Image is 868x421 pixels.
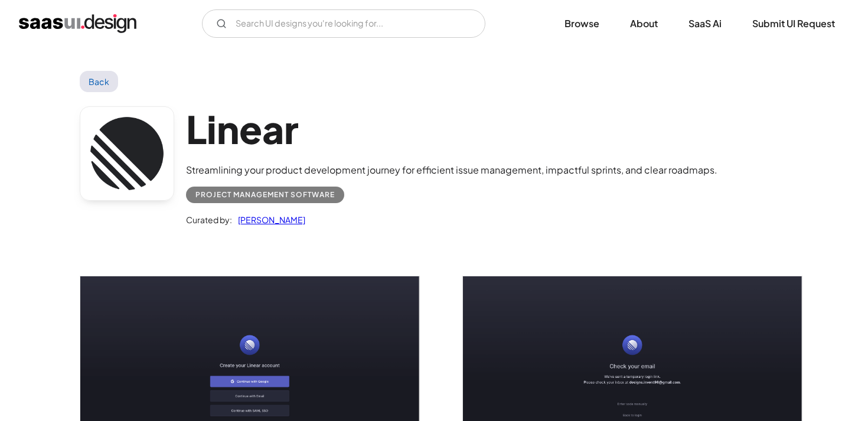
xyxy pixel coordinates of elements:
h1: Linear [186,106,717,152]
div: Project Management Software [195,188,335,202]
a: About [616,11,672,37]
form: Email Form [202,9,485,38]
div: Curated by: [186,213,232,227]
a: Back [80,71,118,92]
a: SaaS Ai [674,11,736,37]
div: Streamlining your product development journey for efficient issue management, impactful sprints, ... [186,163,717,177]
a: [PERSON_NAME] [232,213,305,227]
a: Browse [550,11,614,37]
input: Search UI designs you're looking for... [202,9,485,38]
a: Submit UI Request [738,11,849,37]
a: home [19,14,136,33]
